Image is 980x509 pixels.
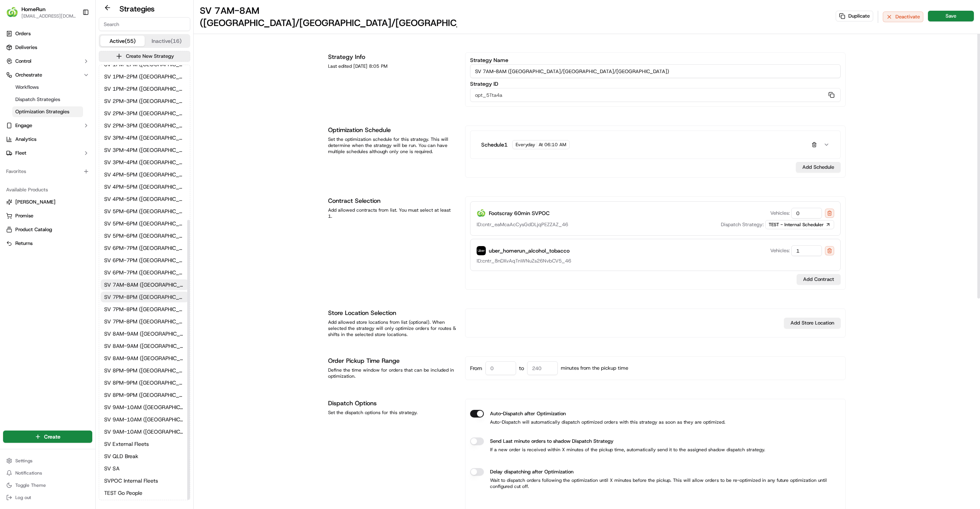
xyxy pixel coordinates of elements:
[490,437,614,445] label: Send Last minute orders to shadow Dispatch Strategy
[104,97,185,105] span: SV 2PM-3PM ([GEOGRAPHIC_DATA]/[GEOGRAPHIC_DATA]/[GEOGRAPHIC_DATA])
[101,463,188,474] button: SV SA
[328,126,456,135] h1: Optimization Schedule
[101,71,188,82] a: SV 1PM-2PM ([GEOGRAPHIC_DATA])
[101,451,188,462] a: SV QLD Break
[104,293,185,301] span: SV 7PM-8PM ([GEOGRAPHIC_DATA]/[GEOGRAPHIC_DATA]/[GEOGRAPHIC_DATA])
[6,212,89,219] a: Promise
[101,83,188,94] button: SV 1PM-2PM ([GEOGRAPHIC_DATA])
[784,318,841,328] button: Add Store Location
[477,246,486,255] img: uber_homerun_alcohol_tobacco
[765,220,834,229] a: TEST - Internal Scheduler
[15,96,60,103] span: Dispatch Strategies
[15,226,52,233] span: Product Catalog
[470,365,482,371] label: From
[101,402,188,413] button: SV 9AM-10AM ([GEOGRAPHIC_DATA]/[GEOGRAPHIC_DATA]/[GEOGRAPHIC_DATA])
[21,5,46,13] span: HomeRun
[470,447,765,453] p: If a new order is received within X minutes of the pickup time, automatically send it to the assi...
[101,426,188,437] a: SV 9AM-10AM ([GEOGRAPHIC_DATA])
[99,51,190,62] button: Create New Strategy
[119,3,155,14] h2: Strategies
[101,145,188,155] button: SV 3PM-4PM ([GEOGRAPHIC_DATA])
[12,82,83,93] a: Workflows
[101,353,188,364] a: SV 8AM-9AM ([GEOGRAPHIC_DATA])
[104,146,185,154] span: SV 3PM-4PM ([GEOGRAPHIC_DATA])
[101,132,188,143] button: SV 3PM-4PM ([GEOGRAPHIC_DATA]/[GEOGRAPHIC_DATA]/[GEOGRAPHIC_DATA])
[12,106,83,117] a: Optimization Strategies
[99,17,190,31] input: Search
[328,319,456,338] div: Add allowed store locations from list (optional). When selected the strategy will only optimize o...
[101,390,188,400] a: SV 8PM-9PM ([GEOGRAPHIC_DATA])
[104,269,185,276] span: SV 6PM-7PM ([GEOGRAPHIC_DATA])
[3,455,92,466] button: Settings
[104,232,185,240] span: SV 5PM-6PM ([GEOGRAPHIC_DATA])
[3,69,92,81] button: Orchestrate
[490,419,725,425] span: Auto-Dispatch will automatically dispatch optimized orders with this strategy as soon as they are...
[3,196,92,208] button: [PERSON_NAME]
[15,58,31,65] span: Control
[3,431,92,443] button: Create
[104,158,185,166] span: SV 3PM-4PM ([GEOGRAPHIC_DATA])
[328,136,448,155] span: Set the optimization schedule for this strategy. This will determine when the strategy will be ru...
[101,328,188,339] button: SV 8AM-9AM ([GEOGRAPHIC_DATA]/[GEOGRAPHIC_DATA]/[GEOGRAPHIC_DATA])
[328,399,456,408] h1: Dispatch Options
[3,133,92,145] a: Analytics
[101,279,188,290] button: SV 7AM-8AM ([GEOGRAPHIC_DATA]/[GEOGRAPHIC_DATA]/[GEOGRAPHIC_DATA])
[527,361,558,375] input: 240
[477,258,571,264] span: ID: cntr_8nDXvAqTnWNuZs26NvbCV5_46
[470,81,841,86] label: Strategy ID
[101,316,188,327] button: SV 7PM-8PM ([GEOGRAPHIC_DATA])
[101,230,188,241] a: SV 5PM-6PM ([GEOGRAPHIC_DATA])
[104,134,185,142] span: SV 3PM-4PM ([GEOGRAPHIC_DATA]/[GEOGRAPHIC_DATA]/[GEOGRAPHIC_DATA])
[104,256,185,264] span: SV 6PM-7PM ([GEOGRAPHIC_DATA])
[101,439,188,449] button: SV External Fleets
[490,468,573,476] label: Delay dispatching after Optimization
[101,96,188,106] a: SV 2PM-3PM ([GEOGRAPHIC_DATA]/[GEOGRAPHIC_DATA]/[GEOGRAPHIC_DATA])
[477,221,568,228] span: ID: cntr_eaMcaAcCysGdDLjqPEZZAZ_46
[104,73,185,80] span: SV 1PM-2PM ([GEOGRAPHIC_DATA])
[15,199,56,206] span: [PERSON_NAME]
[101,488,188,498] a: TEST Go People
[104,281,185,289] span: SV 7AM-8AM ([GEOGRAPHIC_DATA]/[GEOGRAPHIC_DATA]/[GEOGRAPHIC_DATA])
[101,365,188,376] button: SV 8PM-9PM ([GEOGRAPHIC_DATA]/[GEOGRAPHIC_DATA]/[GEOGRAPHIC_DATA])
[101,292,188,302] a: SV 7PM-8PM ([GEOGRAPHIC_DATA]/[GEOGRAPHIC_DATA]/[GEOGRAPHIC_DATA])
[104,195,185,203] span: SV 4PM-5PM ([GEOGRAPHIC_DATA])
[770,247,790,254] span: Vehicles:
[15,240,33,247] span: Returns
[104,207,185,215] span: SV 5PM-6PM ([GEOGRAPHIC_DATA]/[GEOGRAPHIC_DATA]/[GEOGRAPHIC_DATA])
[101,243,188,253] button: SV 6PM-7PM ([GEOGRAPHIC_DATA]/[GEOGRAPHIC_DATA]/[GEOGRAPHIC_DATA])
[104,403,185,411] span: SV 9AM-10AM ([GEOGRAPHIC_DATA]/[GEOGRAPHIC_DATA]/[GEOGRAPHIC_DATA])
[101,414,188,425] button: SV 9AM-10AM ([GEOGRAPHIC_DATA])
[796,162,841,173] button: Add Schedule
[12,94,83,105] a: Dispatch Strategies
[104,367,185,374] span: SV 8PM-9PM ([GEOGRAPHIC_DATA]/[GEOGRAPHIC_DATA]/[GEOGRAPHIC_DATA])
[3,224,92,236] button: Product Catalog
[6,240,89,247] a: Returns
[3,55,92,67] button: Control
[481,142,508,147] label: Schedule 1
[328,367,456,379] div: Define the time window for orders that can be included in optimization.
[3,237,92,250] button: Returns
[489,209,550,217] span: Footscray 60min SVPOC
[489,247,570,254] span: uber_homerun_alcohol_tobacco
[101,341,188,351] a: SV 8AM-9AM ([GEOGRAPHIC_DATA])
[328,63,456,69] div: Last edited [DATE] 8:05 PM
[101,108,188,119] button: SV 2PM-3PM ([GEOGRAPHIC_DATA])
[15,108,69,115] span: Optimization Strategies
[101,181,188,192] a: SV 4PM-5PM ([GEOGRAPHIC_DATA])
[101,304,188,315] button: SV 7PM-8PM ([GEOGRAPHIC_DATA])
[101,194,188,204] button: SV 4PM-5PM ([GEOGRAPHIC_DATA])
[470,477,841,489] p: Wait to dispatch orders following the optimization until X minutes before the pickup. This will a...
[44,433,60,440] span: Create
[328,409,456,416] div: Set the dispatch options for this strategy.
[3,28,92,40] a: Orders
[15,470,42,476] span: Notifications
[104,244,185,252] span: SV 6PM-7PM ([GEOGRAPHIC_DATA]/[GEOGRAPHIC_DATA]/[GEOGRAPHIC_DATA])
